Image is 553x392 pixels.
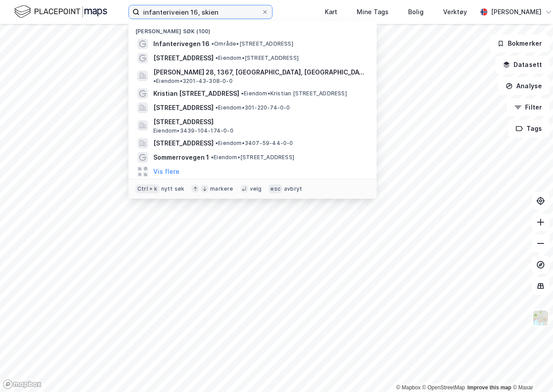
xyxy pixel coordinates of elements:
[153,117,366,127] span: [STREET_ADDRESS]
[136,184,160,193] div: Ctrl + k
[215,140,293,147] span: Eiendom • 3407-59-44-0-0
[153,138,214,149] span: [STREET_ADDRESS]
[284,185,302,192] div: avbryt
[153,78,233,85] span: Eiendom • 3201-43-308-0-0
[241,90,347,97] span: Eiendom • Kristian [STREET_ADDRESS]
[498,77,549,95] button: Analyse
[153,127,234,134] span: Eiendom • 3439-104-174-0-0
[211,154,214,161] span: •
[153,78,156,84] span: •
[153,102,214,113] span: [STREET_ADDRESS]
[250,185,262,192] div: velg
[211,40,214,47] span: •
[153,152,209,163] span: Sommerrovegen 1
[3,379,42,389] a: Mapbox homepage
[153,88,239,99] span: Kristian [STREET_ADDRESS]
[443,7,467,17] div: Verktøy
[211,154,294,161] span: Eiendom • [STREET_ADDRESS]
[211,40,293,47] span: Område • [STREET_ADDRESS]
[215,55,218,61] span: •
[129,21,377,37] div: [PERSON_NAME] søk (100)
[241,90,244,97] span: •
[508,120,549,137] button: Tags
[153,166,179,177] button: Vis flere
[215,55,299,62] span: Eiendom • [STREET_ADDRESS]
[532,310,549,326] img: Z
[153,39,210,49] span: Infanterivegen 16
[210,185,233,192] div: markere
[325,7,337,17] div: Kart
[215,104,290,111] span: Eiendom • 301-220-74-0-0
[491,7,541,17] div: [PERSON_NAME]
[140,5,261,19] input: Søk på adresse, matrikkel, gårdeiere, leietakere eller personer
[467,384,511,391] a: Improve this map
[215,104,218,111] span: •
[161,185,185,192] div: nytt søk
[422,384,465,391] a: OpenStreetMap
[495,56,549,74] button: Datasett
[408,7,424,17] div: Bolig
[153,67,366,78] span: [PERSON_NAME] 28, 1367, [GEOGRAPHIC_DATA], [GEOGRAPHIC_DATA]
[490,35,549,52] button: Bokmerker
[396,384,421,391] a: Mapbox
[153,53,214,63] span: [STREET_ADDRESS]
[509,349,553,392] div: Kontrollprogram for chat
[269,184,282,193] div: esc
[14,4,107,20] img: logo.f888ab2527a4732fd821a326f86c7f29.svg
[357,7,389,17] div: Mine Tags
[215,140,218,146] span: •
[509,349,553,392] iframe: Chat Widget
[507,98,549,116] button: Filter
